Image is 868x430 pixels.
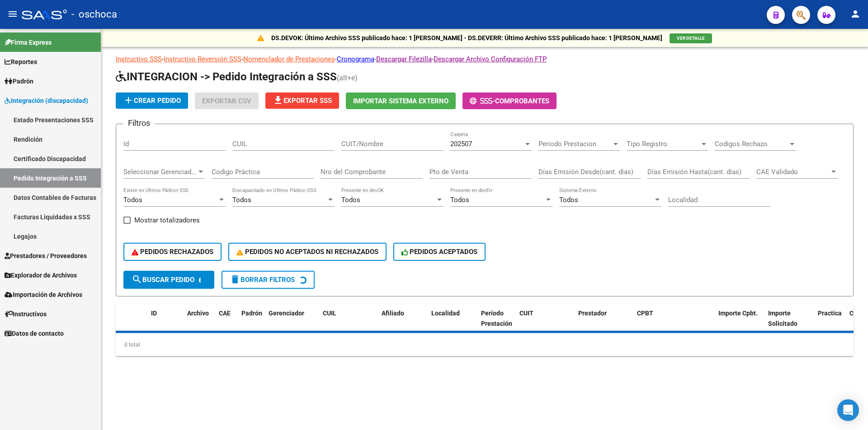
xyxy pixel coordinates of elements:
span: Importe Solicitado [768,310,797,327]
a: Instructivo Reversión SSS [164,55,241,63]
span: Archivo [187,310,209,317]
span: Explorador de Archivos [5,270,77,280]
button: Buscar Pedido [123,271,214,289]
mat-icon: add [123,95,134,106]
mat-icon: menu [7,9,18,19]
datatable-header-cell: Gerenciador [265,304,319,343]
span: CUIL [323,310,336,317]
a: Nomenclador de Prestaciones [243,55,335,63]
datatable-header-cell: Afiliado [378,304,428,343]
span: Padrón [5,76,33,86]
span: VER DETALLE [677,36,705,41]
span: PEDIDOS NO ACEPTADOS NI RECHAZADOS [236,248,378,256]
datatable-header-cell: Practica [814,304,846,343]
button: Exportar CSV [195,92,259,109]
button: PEDIDOS NO ACEPTADOS NI RECHAZADOS [228,243,387,261]
span: Practica [818,310,842,317]
a: Descargar Archivo Configuración FTP [434,55,547,63]
datatable-header-cell: ID [147,304,184,343]
button: Borrar Filtros [222,271,315,289]
span: CPBT [637,310,653,317]
button: Importar Sistema Externo [346,92,456,109]
span: Prestadores / Proveedores [5,251,87,261]
datatable-header-cell: CUIT [516,304,575,343]
span: Todos [123,196,142,204]
span: Crear Pedido [123,97,181,105]
span: Comprobantes [495,97,549,105]
span: ID [151,310,157,317]
mat-icon: delete [230,274,241,285]
div: 0 total [116,333,854,356]
span: INTEGRACION -> Pedido Integración a SSS [116,70,337,83]
a: Instructivo SSS [116,55,162,63]
span: Importación de Archivos [5,290,82,300]
datatable-header-cell: Importe Cpbt. [715,304,764,343]
span: Instructivos [5,309,47,319]
button: PEDIDOS RECHAZADOS [123,243,222,261]
span: Localidad [431,310,460,317]
span: Afiliado [382,310,404,317]
span: Importe Cpbt. [718,310,758,317]
datatable-header-cell: CUIL [319,304,378,343]
span: Buscar Pedido [132,276,194,284]
datatable-header-cell: Localidad [428,304,477,343]
mat-icon: search [132,274,142,285]
span: Datos de contacto [5,328,64,338]
button: PEDIDOS ACEPTADOS [393,243,486,261]
button: VER DETALLE [670,33,712,43]
span: Prestador [578,310,607,317]
span: Borrar Filtros [230,276,295,284]
span: Exportar SSS [273,97,332,105]
button: Exportar SSS [265,92,339,109]
datatable-header-cell: Importe Solicitado [764,304,814,343]
mat-icon: file_download [273,95,283,106]
span: Mostrar totalizadores [134,215,200,226]
span: Firma Express [5,37,52,47]
h3: Filtros [123,117,155,129]
datatable-header-cell: CAE [215,304,238,343]
div: Open Intercom Messenger [837,399,859,421]
span: Exportar CSV [202,97,251,105]
datatable-header-cell: Archivo [184,304,215,343]
span: - [470,97,495,105]
mat-icon: person [850,9,861,19]
datatable-header-cell: Padrón [238,304,265,343]
span: Todos [559,196,578,204]
span: Padrón [241,310,262,317]
button: -Comprobantes [462,92,557,109]
p: DS.DEVOK: Último Archivo SSS publicado hace: 1 [PERSON_NAME] - DS.DEVERR: Último Archivo SSS publ... [271,33,662,43]
span: Integración (discapacidad) [5,96,88,106]
span: - oschoca [71,5,117,24]
button: Crear Pedido [116,92,188,109]
span: Importar Sistema Externo [353,97,448,105]
span: Codigos Rechazo [715,140,788,148]
span: Todos [450,196,469,204]
datatable-header-cell: Período Prestación [477,304,516,343]
datatable-header-cell: CPBT [633,304,715,343]
span: Todos [341,196,360,204]
span: CUIT [519,310,533,317]
span: Gerenciador [269,310,304,317]
span: Seleccionar Gerenciador [123,168,197,176]
span: 202507 [450,140,472,148]
a: Descargar Filezilla [376,55,432,63]
span: Tipo Registro [627,140,700,148]
span: Periodo Prestacion [538,140,612,148]
a: Cronograma [337,55,374,63]
datatable-header-cell: Prestador [575,304,633,343]
span: Todos [232,196,251,204]
span: PEDIDOS RECHAZADOS [132,248,213,256]
span: Período Prestación [481,310,512,327]
span: PEDIDOS ACEPTADOS [401,248,478,256]
p: - - - - - [116,54,854,64]
span: CAE Validado [756,168,830,176]
span: CAE [219,310,231,317]
span: (alt+e) [337,74,358,82]
span: Reportes [5,57,37,67]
